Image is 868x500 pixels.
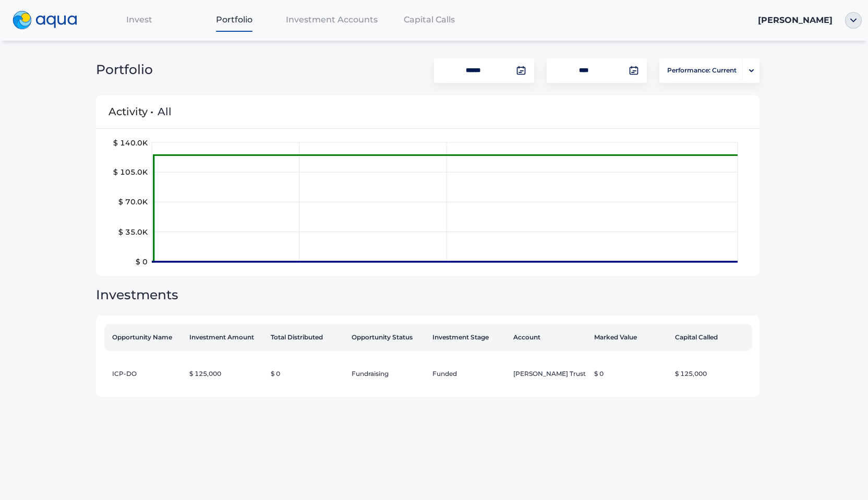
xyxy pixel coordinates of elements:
[671,324,752,351] th: Capital Called
[590,359,671,388] td: $ 0
[629,65,639,76] img: calendar
[185,359,266,388] td: $ 125,000
[509,324,590,351] th: Account
[96,62,153,77] span: Portfolio
[185,324,266,351] th: Investment Amount
[267,324,347,351] th: Total Distributed
[758,15,833,25] span: [PERSON_NAME]
[187,9,282,30] a: Portfolio
[667,60,737,81] span: Performance: Current
[216,15,252,25] span: Portfolio
[659,58,759,83] button: Performance: Currentportfolio-arrow
[108,92,153,131] span: Activity •
[158,105,172,118] span: All
[136,257,148,266] tspan: $ 0
[113,167,148,177] tspan: $ 105.0K
[347,359,428,388] td: Fundraising
[104,359,185,388] td: ICP-DO
[590,324,671,351] th: Marked Value
[13,11,77,30] img: logo
[516,65,526,76] img: calendar
[749,69,754,72] img: portfolio-arrow
[267,359,347,388] td: $ 0
[671,359,752,388] td: $ 125,000
[845,12,862,29] img: ellipse
[92,9,187,30] a: Invest
[118,227,148,237] tspan: $ 35.0K
[6,8,92,32] a: logo
[347,324,428,351] th: Opportunity Status
[126,15,152,25] span: Invest
[509,359,590,388] td: [PERSON_NAME] Trust
[113,138,148,148] tspan: $ 140.0K
[428,359,509,388] td: Funded
[428,324,509,351] th: Investment Stage
[382,9,477,30] a: Capital Calls
[404,15,455,25] span: Capital Calls
[96,287,178,302] span: Investments
[118,198,148,207] tspan: $ 70.0K
[282,9,382,30] a: Investment Accounts
[104,324,185,351] th: Opportunity Name
[286,15,378,25] span: Investment Accounts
